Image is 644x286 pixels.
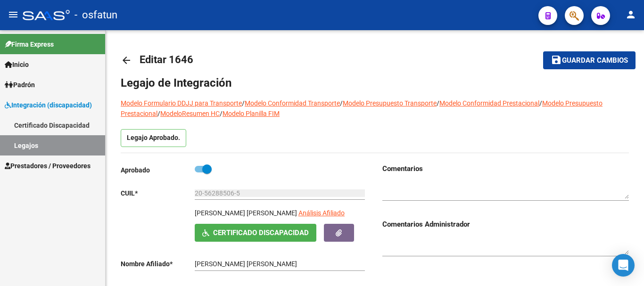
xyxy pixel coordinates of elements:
h1: Legajo de Integración [121,75,629,90]
p: CUIL [121,188,195,198]
a: ModeloResumen HC [160,110,220,117]
p: Nombre Afiliado [121,259,195,269]
button: Certificado Discapacidad [195,224,316,241]
span: Integración (discapacidad) [5,100,92,110]
mat-icon: arrow_back [121,55,132,66]
mat-icon: menu [8,9,19,20]
p: [PERSON_NAME] [PERSON_NAME] [195,208,297,218]
span: Firma Express [5,39,54,49]
span: Guardar cambios [562,57,628,65]
h3: Comentarios Administrador [382,219,629,229]
a: Modelo Conformidad Transporte [245,99,340,107]
a: Modelo Planilla FIM [223,110,280,117]
h3: Comentarios [382,163,629,174]
span: Inicio [5,59,29,70]
mat-icon: save [551,54,562,65]
button: Guardar cambios [543,51,636,69]
span: Prestadores / Proveedores [5,161,91,171]
p: Aprobado [121,165,195,175]
span: Padrón [5,80,35,90]
span: Análisis Afiliado [298,209,345,217]
a: Modelo Conformidad Prestacional [439,99,539,107]
div: Open Intercom Messenger [612,254,635,277]
span: - osfatun [74,5,117,25]
a: Modelo Presupuesto Transporte [343,99,437,107]
span: Certificado Discapacidad [213,229,309,237]
mat-icon: person [625,9,636,20]
p: Legajo Aprobado. [121,129,186,147]
span: Editar 1646 [140,54,193,65]
a: Modelo Formulario DDJJ para Transporte [121,99,242,107]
